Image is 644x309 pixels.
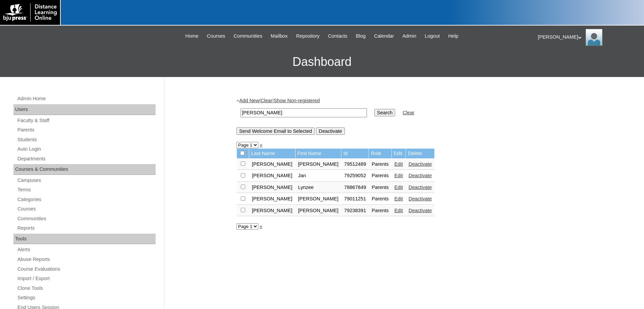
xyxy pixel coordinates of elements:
[17,116,156,125] a: Faculty & Staff
[13,104,156,115] div: Users
[296,159,341,170] td: [PERSON_NAME]
[402,32,417,40] span: Admin
[17,94,156,103] a: Admin Home
[233,32,262,40] span: Communities
[394,185,403,190] a: Edit
[399,32,420,40] a: Admin
[341,182,369,193] td: 78867849
[448,32,458,40] span: Help
[369,182,391,193] td: Parents
[260,224,262,229] a: »
[293,32,323,40] a: Repository
[538,29,637,46] div: [PERSON_NAME]
[296,205,341,217] td: [PERSON_NAME]
[17,284,156,293] a: Clone Tools
[371,32,397,40] a: Calendar
[236,127,315,135] input: Send Welcome Email to Selected
[17,255,156,264] a: Abuse Reports
[402,110,414,115] a: Clear
[296,193,341,205] td: [PERSON_NAME]
[341,205,369,217] td: 79238391
[409,161,432,167] a: Deactivate
[240,108,367,117] input: Search
[230,32,266,40] a: Communities
[249,149,295,158] td: Last Name
[369,159,391,170] td: Parents
[267,32,291,40] a: Mailbox
[425,32,440,40] span: Logout
[17,215,156,223] a: Communities
[17,224,156,232] a: Reports
[17,145,156,153] a: Auto Login
[17,205,156,213] a: Courses
[374,109,395,116] input: Search
[261,98,272,103] a: Clear
[421,32,443,40] a: Logout
[353,32,369,40] a: Blog
[409,173,432,178] a: Deactivate
[586,29,602,46] img: Karen Lawton
[369,149,391,158] td: Role
[369,193,391,205] td: Parents
[17,176,156,185] a: Campuses
[182,32,202,40] a: Home
[409,185,432,190] a: Deactivate
[249,205,295,217] td: [PERSON_NAME]
[274,98,320,103] a: Show Non-registered
[369,205,391,217] td: Parents
[249,182,295,193] td: [PERSON_NAME]
[3,3,57,22] img: logo-white.png
[17,155,156,163] a: Departments
[394,161,403,167] a: Edit
[13,164,156,175] div: Courses & Communities
[17,294,156,302] a: Settings
[17,274,156,283] a: Import / Export
[445,32,462,40] a: Help
[341,159,369,170] td: 79512489
[394,173,403,178] a: Edit
[17,265,156,273] a: Course Evaluations
[3,47,641,77] h3: Dashboard
[249,159,295,170] td: [PERSON_NAME]
[369,170,391,182] td: Parents
[17,126,156,134] a: Parents
[17,245,156,254] a: Alerts
[271,32,288,40] span: Mailbox
[185,32,199,40] span: Home
[328,32,347,40] span: Contacts
[296,170,341,182] td: Jan
[204,32,229,40] a: Courses
[13,234,156,244] div: Tools
[17,186,156,194] a: Terms
[394,208,403,213] a: Edit
[341,170,369,182] td: 79259052
[392,149,406,158] td: Edit
[17,136,156,144] a: Students
[296,149,341,158] td: First Name
[374,32,394,40] span: Calendar
[249,170,295,182] td: [PERSON_NAME]
[207,32,225,40] span: Courses
[356,32,366,40] span: Blog
[325,32,351,40] a: Contacts
[409,208,432,213] a: Deactivate
[341,193,369,205] td: 79011251
[316,127,344,135] input: Deactivate
[260,142,262,148] a: »
[239,98,259,103] a: Add New
[296,182,341,193] td: Lynzee
[236,97,569,134] div: + | |
[341,149,369,158] td: Id
[296,32,320,40] span: Repository
[17,195,156,204] a: Categories
[394,196,403,201] a: Edit
[406,149,434,158] td: Delete
[249,193,295,205] td: [PERSON_NAME]
[409,196,432,201] a: Deactivate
